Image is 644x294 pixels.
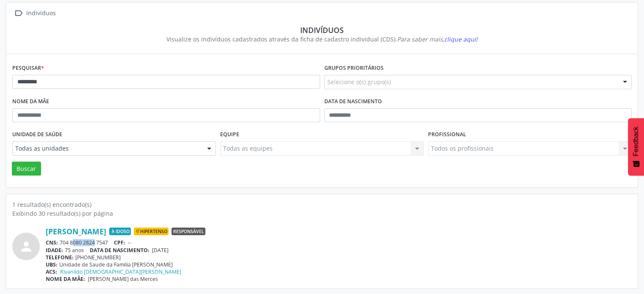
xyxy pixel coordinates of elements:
div: Unidade de Saude da Familia [PERSON_NAME] [46,261,632,268]
div: 704 8080 2824 7547 [46,239,632,246]
span: clique aqui! [444,35,478,43]
span: Responsável [171,228,205,235]
span: Feedback [632,126,640,156]
a: Rivanildo [DEMOGRAPHIC_DATA][PERSON_NAME] [60,268,181,275]
div: 1 resultado(s) encontrado(s) [12,200,632,209]
a: [PERSON_NAME] [46,227,106,236]
span: IDADE: [46,247,63,254]
span: Hipertenso [134,228,169,235]
button: Buscar [12,162,41,176]
div: Indivíduos [18,25,626,35]
span: TELEFONE: [46,254,74,261]
i:  [12,7,25,19]
div: 75 anos [46,247,632,254]
span: Idoso [109,228,131,235]
label: Equipe [220,128,239,141]
div: Indivíduos [25,7,57,19]
label: Nome da mãe [12,95,49,108]
div: Exibindo 30 resultado(s) por página [12,209,632,218]
label: Data de nascimento [324,95,382,108]
span: CNS: [46,239,58,246]
i: person [19,239,34,254]
span: DATA DE NASCIMENTO: [90,247,149,254]
label: Pesquisar [12,62,44,75]
span: UBS: [46,261,58,268]
label: Profissional [428,128,466,141]
i: Para saber mais, [397,35,478,43]
span: CPF: [114,239,125,246]
label: Unidade de saúde [12,128,62,141]
div: [PHONE_NUMBER] [46,254,632,261]
div: Visualize os indivíduos cadastrados através da ficha de cadastro individual (CDS). [18,35,626,44]
a:  Indivíduos [12,7,57,19]
span: Selecione o(s) grupo(s) [327,77,391,86]
span: ACS: [46,268,57,275]
span: Todas as unidades [15,144,199,153]
span: [PERSON_NAME] das Merces [88,275,158,283]
span: [DATE] [152,247,169,254]
span: -- [128,239,131,246]
span: NOME DA MÃE: [46,275,85,283]
label: Grupos prioritários [324,62,384,75]
button: Feedback - Mostrar pesquisa [628,118,644,176]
